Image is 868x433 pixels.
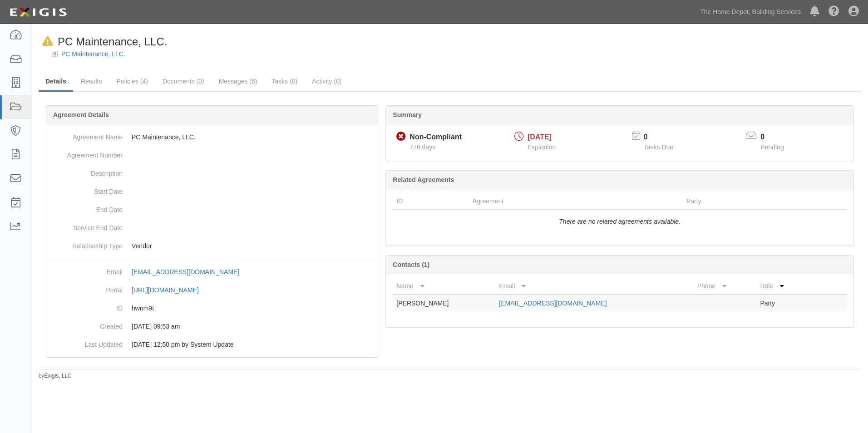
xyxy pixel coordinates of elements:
[156,72,211,90] a: Documents (0)
[58,35,167,48] span: PC Maintenance, LLC.
[409,132,462,143] div: Non-Compliant
[393,261,429,268] b: Contacts (1)
[42,37,53,46] i: In Default since 09/28/2023
[50,317,374,335] dd: [DATE] 09:53 am
[212,72,264,90] a: Messages (6)
[50,201,123,214] dt: End Date
[756,278,810,295] th: Role
[393,278,495,295] th: Name
[50,335,374,354] dd: [DATE] 12:50 pm by System Update
[39,372,72,380] small: by
[50,219,123,232] dt: Service End Date
[44,373,72,379] a: Exigis, LLC
[61,50,125,58] a: PC Maintenance, LLC.
[39,72,73,92] a: Details
[495,278,693,295] th: Email
[39,34,167,49] div: PC Maintenance, LLC.
[50,299,123,313] dt: ID
[50,299,374,317] dd: hwnm9t
[528,133,552,141] span: [DATE]
[393,295,495,311] td: [PERSON_NAME]
[7,4,69,20] img: logo-5460c22ac91f19d4615b14bd174203de0afe785f0fc80cf4dbbc73dc1793850b.png
[756,295,810,311] td: Party
[50,335,123,349] dt: Last Updated
[50,317,123,331] dt: Created
[409,143,435,151] span: Since 08/18/2023
[760,132,795,143] p: 0
[50,263,123,276] dt: Email
[132,267,239,276] div: [EMAIL_ADDRESS][DOMAIN_NAME]
[499,300,607,307] a: [EMAIL_ADDRESS][DOMAIN_NAME]
[393,111,422,118] b: Summary
[74,72,109,90] a: Results
[469,193,683,210] th: Agreement
[305,72,348,90] a: Activity (0)
[528,143,556,151] span: Expiration
[50,128,123,142] dt: Agreement Name
[644,143,673,151] span: Tasks Due
[50,281,123,295] dt: Portal
[110,72,155,90] a: Policies (4)
[53,111,109,118] b: Agreement Details
[644,132,685,143] p: 0
[760,143,784,151] span: Pending
[132,286,209,294] a: [URL][DOMAIN_NAME]
[683,193,806,210] th: Party
[695,3,805,21] a: The Home Depot, Building Services
[50,237,123,251] dt: Relationship Type
[393,193,469,210] th: ID
[132,268,249,276] a: [EMAIL_ADDRESS][DOMAIN_NAME]
[265,72,304,90] a: Tasks (0)
[393,176,454,183] b: Related Agreements
[396,132,406,142] i: Non-Compliant
[694,278,757,295] th: Phone
[50,146,123,160] dt: Agreement Number
[50,164,123,178] dt: Description
[559,218,681,225] i: There are no related agreements available.
[50,237,374,255] dd: Vendor
[50,182,123,196] dt: Start Date
[50,128,374,146] dd: PC Maintenance, LLC.
[829,6,839,17] i: Help Center - Complianz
